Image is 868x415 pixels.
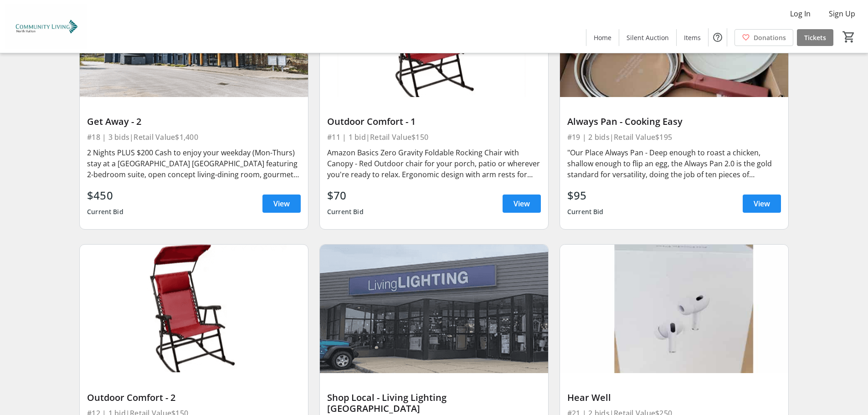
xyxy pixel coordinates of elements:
a: Items [677,29,708,46]
span: Sign Up [829,8,855,19]
button: Log In [783,6,818,21]
button: Help [709,28,727,46]
div: Outdoor Comfort - 1 [327,116,541,127]
img: Shop Local - Living Lighting Georgetown [320,245,548,373]
a: View [262,195,301,213]
a: Donations [734,29,793,46]
a: View [743,195,781,213]
a: Silent Auction [619,29,676,46]
div: $450 [87,187,123,204]
div: $95 [567,187,604,204]
div: Hear Well [567,392,781,403]
img: Outdoor Comfort - 2 [80,245,308,373]
div: Outdoor Comfort - 2 [87,392,301,403]
img: Community Living North Halton's Logo [5,4,87,49]
button: Cart [841,29,857,45]
span: View [754,198,770,209]
div: Always Pan - Cooking Easy [567,116,781,127]
a: Tickets [797,29,833,46]
div: $70 [327,187,364,204]
span: View [273,198,290,209]
div: "Our Place Always Pan - Deep enough to roast a chicken, shallow enough to flip an egg, the Always... [567,147,781,180]
div: Shop Local - Living Lighting [GEOGRAPHIC_DATA] [327,392,541,414]
span: Items [684,33,701,42]
div: Current Bid [567,204,604,220]
img: Hear Well [560,245,788,373]
span: Donations [754,33,786,42]
span: View [514,198,530,209]
div: #11 | 1 bid | Retail Value $150 [327,131,541,143]
button: Sign Up [822,6,863,21]
div: Current Bid [327,204,364,220]
div: Amazon Basics Zero Gravity Foldable Rocking Chair with Canopy - Red Outdoor chair for your porch,... [327,147,541,180]
span: Log In [790,8,811,19]
div: Get Away - 2 [87,116,301,127]
div: Current Bid [87,204,123,220]
span: Silent Auction [627,33,669,42]
a: View [503,195,541,213]
div: 2 Nights PLUS $200 Cash to enjoy your weekday (Mon-Thurs) stay at a [GEOGRAPHIC_DATA] [GEOGRAPHIC... [87,147,301,180]
a: Home [586,29,619,46]
span: Tickets [804,33,826,42]
div: #19 | 2 bids | Retail Value $195 [567,131,781,143]
span: Home [594,33,611,42]
div: #18 | 3 bids | Retail Value $1,400 [87,131,301,143]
